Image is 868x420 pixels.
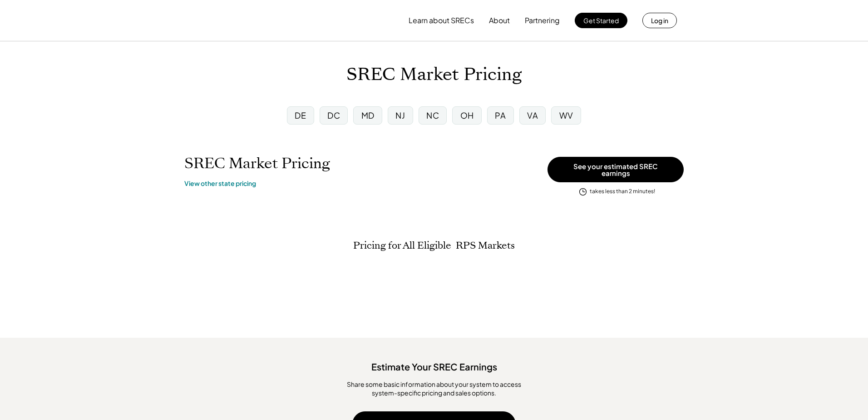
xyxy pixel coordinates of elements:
[361,110,375,121] div: MD
[426,110,439,121] div: NC
[460,110,474,121] div: OH
[547,157,684,182] button: See your estimated SREC earnings
[395,110,405,121] div: NJ
[191,5,266,36] img: yH5BAEAAAAALAAAAAABAAEAAAIBRAA7
[559,110,573,121] div: WV
[327,110,340,121] div: DC
[184,155,330,172] h1: SREC Market Pricing
[525,11,560,30] button: Partnering
[295,110,306,121] div: DE
[495,110,506,121] div: PA
[409,11,474,30] button: Learn about SRECs
[489,11,510,30] button: About
[527,110,538,121] div: VA
[9,356,859,373] div: Estimate Your SREC Earnings
[575,13,627,28] button: Get Started
[353,240,515,251] h2: Pricing for All Eligible RPS Markets
[590,188,655,195] div: takes less than 2 minutes!
[346,64,522,85] h1: SREC Market Pricing
[334,380,534,398] div: ​Share some basic information about your system to access system-specific pricing and sales options.
[184,179,256,188] a: View other state pricing
[642,13,677,28] button: Log in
